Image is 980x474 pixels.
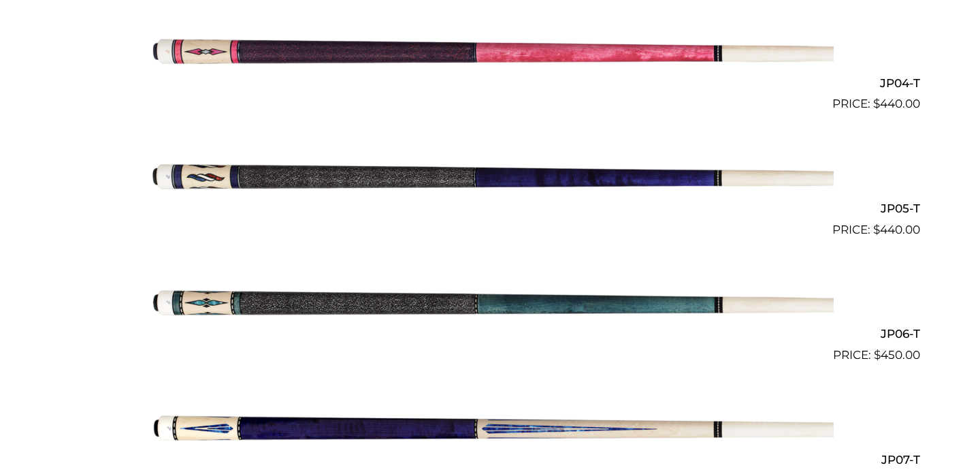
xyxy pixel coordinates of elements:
[873,97,920,110] bdi: 440.00
[60,321,920,347] h2: JP06-T
[874,348,920,362] bdi: 450.00
[60,118,920,238] a: JP05-T $440.00
[146,118,834,233] img: JP05-T
[873,223,920,236] bdi: 440.00
[874,348,881,362] span: $
[60,195,920,221] h2: JP05-T
[60,70,920,95] h2: JP04-T
[146,244,834,359] img: JP06-T
[873,223,880,236] span: $
[60,244,920,364] a: JP06-T $450.00
[873,97,880,110] span: $
[60,447,920,472] h2: JP07-T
